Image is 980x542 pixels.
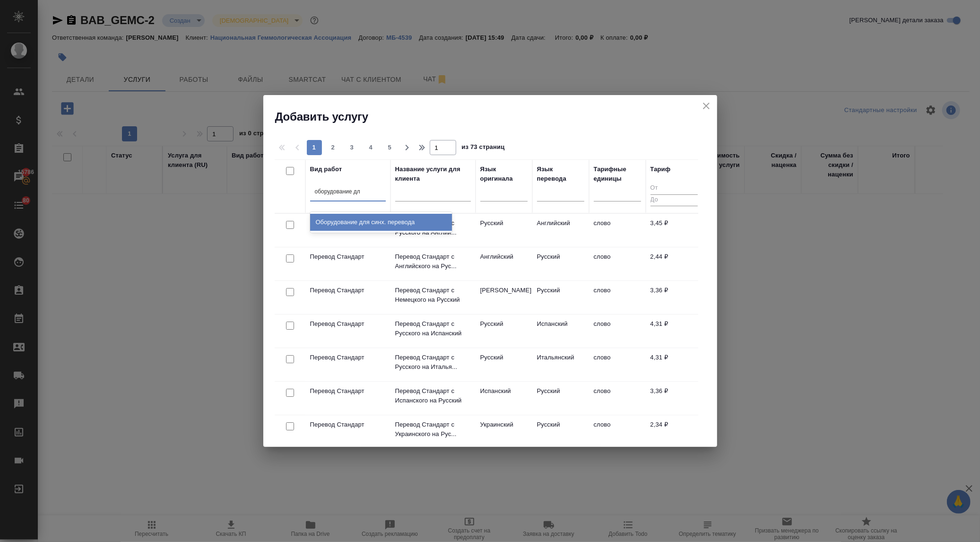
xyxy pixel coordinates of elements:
[476,315,532,348] td: Русский
[395,420,471,439] p: Перевод Стандарт с Украинского на Рус...
[532,348,589,381] td: Итальянский
[310,353,386,362] p: Перевод Стандарт
[589,214,646,247] td: слово
[532,214,589,247] td: Английский
[462,141,505,155] span: из 73 страниц
[650,165,671,174] div: Тариф
[345,143,360,152] span: 3
[310,319,386,329] p: Перевод Стандарт
[650,183,698,194] input: От
[646,382,702,415] td: 3,36 ₽
[589,315,646,348] td: слово
[476,348,532,381] td: Русский
[589,348,646,381] td: слово
[532,281,589,314] td: Русский
[382,140,398,155] button: 5
[395,165,471,184] div: Название услуги для клиента
[364,143,379,152] span: 4
[395,252,471,271] p: Перевод Стандарт с Английского на Рус...
[395,386,471,405] p: Перевод Стандарт с Испанского на Русский
[699,99,713,113] button: close
[646,281,702,314] td: 3,36 ₽
[476,415,532,448] td: Украинский
[345,140,360,155] button: 3
[589,247,646,280] td: слово
[480,165,528,184] div: Язык оригинала
[589,415,646,448] td: слово
[537,165,584,184] div: Язык перевода
[589,281,646,314] td: слово
[395,353,471,372] p: Перевод Стандарт с Русского на Италья...
[646,214,702,247] td: 3,45 ₽
[532,247,589,280] td: Русский
[532,382,589,415] td: Русский
[310,214,452,231] div: Оборудование для синх. перевода
[650,194,698,206] input: До
[646,247,702,280] td: 2,44 ₽
[476,214,532,247] td: Русский
[532,315,589,348] td: Испанский
[326,140,341,155] button: 2
[646,315,702,348] td: 4,31 ₽
[395,319,471,338] p: Перевод Стандарт с Русского на Испанский
[310,252,386,262] p: Перевод Стандарт
[476,281,532,314] td: [PERSON_NAME]
[310,286,386,295] p: Перевод Стандарт
[476,247,532,280] td: Английский
[589,382,646,415] td: слово
[382,143,398,152] span: 5
[310,165,342,174] div: Вид работ
[646,415,702,448] td: 2,34 ₽
[476,382,532,415] td: Испанский
[594,165,641,184] div: Тарифные единицы
[364,140,379,155] button: 4
[310,386,386,396] p: Перевод Стандарт
[275,109,717,124] h2: Добавить услугу
[646,348,702,381] td: 4,31 ₽
[395,286,471,305] p: Перевод Стандарт с Немецкого на Русский
[310,420,386,429] p: Перевод Стандарт
[326,143,341,152] span: 2
[532,415,589,448] td: Русский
